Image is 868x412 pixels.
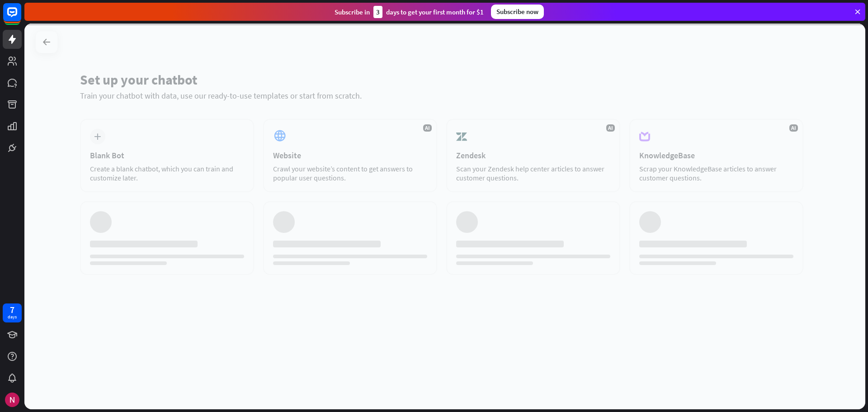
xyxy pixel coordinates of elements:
[3,303,22,322] a: 7 days
[8,314,17,320] div: days
[491,5,544,19] div: Subscribe now
[335,6,484,18] div: Subscribe in days to get your first month for $1
[10,306,14,314] div: 7
[373,6,382,18] div: 3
